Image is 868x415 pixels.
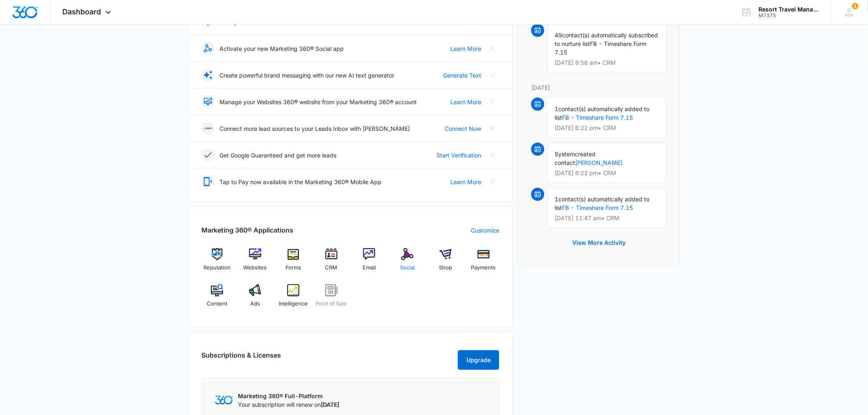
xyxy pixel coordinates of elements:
[759,13,819,18] div: account id
[486,148,499,162] button: Close
[471,264,496,272] span: Payments
[562,114,633,121] a: FB - Timeshare Form 7.15
[219,71,394,80] p: Create powerful brand messaging with our new AI text generator
[555,60,660,66] p: [DATE] 9:56 am • CRM
[240,248,271,278] a: Websites
[244,264,267,272] span: Websites
[238,400,339,409] p: Your subscription will renew on
[279,300,308,308] span: Intelligence
[219,98,417,106] p: Manage your Websites 360® website from your Marketing 360® account
[450,178,481,186] a: Learn More
[555,125,660,131] p: [DATE] 6:22 pm • CRM
[759,6,819,13] div: account name
[215,396,233,404] img: Marketing 360 Logo
[486,68,499,82] button: Close
[443,71,481,80] a: Generate Text
[321,401,339,408] span: [DATE]
[219,44,344,53] p: Activate your new Marketing 360® Social app
[201,350,281,367] h2: Subscriptions & Licenses
[250,300,260,308] span: Ads
[555,150,575,157] span: System
[445,124,481,133] a: Connect Now
[219,151,336,160] p: Get Google Guaranteed and get more leads
[278,284,309,314] a: Intelligence
[203,264,231,272] span: Reputation
[531,83,667,92] p: [DATE]
[363,264,376,272] span: Email
[562,204,633,211] a: FB - Timeshare Form 7.15
[555,170,660,176] p: [DATE] 6:22 pm • CRM
[486,175,499,188] button: Close
[555,32,658,47] span: contact(s) automatically subscribed to nurture list
[458,350,499,370] button: Upgrade
[240,284,271,314] a: Ads
[450,98,481,106] a: Learn More
[555,105,558,112] span: 1
[238,392,339,400] p: Marketing 360® Full-Platform
[316,300,347,308] span: Point of Sale
[555,105,649,121] span: contact(s) automatically added to list
[575,159,622,166] a: [PERSON_NAME]
[486,122,499,135] button: Close
[555,40,646,56] span: FB - Timeshare Form 7.15
[219,124,410,133] p: Connect more lead sources to your Leads Inbox with [PERSON_NAME]
[201,248,233,278] a: Reputation
[315,248,347,278] a: CRM
[555,196,649,211] span: contact(s) automatically added to list
[400,264,415,272] span: Social
[354,248,385,278] a: Email
[201,284,233,314] a: Content
[286,264,301,272] span: Forms
[564,233,634,253] button: View More Activity
[468,248,499,278] a: Payments
[207,300,227,308] span: Content
[278,248,309,278] a: Forms
[555,215,660,221] p: [DATE] 11:47 am • CRM
[325,264,338,272] span: CRM
[201,225,293,235] h2: Marketing 360® Applications
[852,3,859,9] span: 1
[555,150,596,166] span: created contact
[486,95,499,108] button: Close
[430,248,461,278] a: Shop
[219,178,381,186] p: Tap to Pay now available in the Marketing 360® Mobile App
[63,7,101,16] span: Dashboard
[436,151,481,160] a: Start Verification
[486,42,499,55] button: Close
[471,226,499,235] a: Customize
[392,248,423,278] a: Social
[439,264,452,272] span: Shop
[450,44,481,53] a: Learn More
[315,284,347,314] a: Point of Sale
[555,196,558,203] span: 1
[852,3,859,9] div: notifications count
[555,32,562,39] span: 49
